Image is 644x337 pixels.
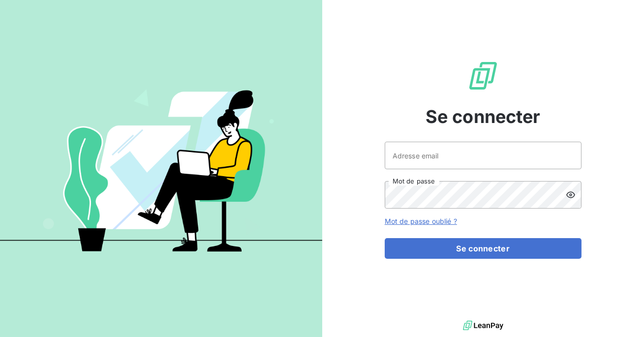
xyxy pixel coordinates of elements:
[385,142,582,169] input: placeholder
[426,103,541,130] span: Se connecter
[467,60,499,92] img: Logo LeanPay
[385,238,582,259] button: Se connecter
[385,217,457,225] a: Mot de passe oublié ?
[463,318,503,333] img: logo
